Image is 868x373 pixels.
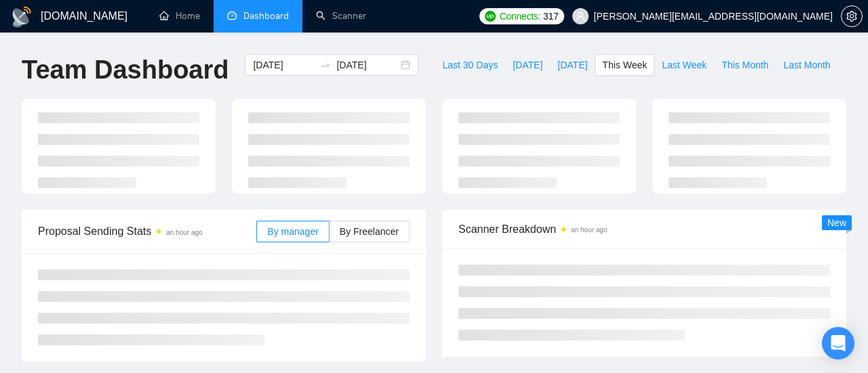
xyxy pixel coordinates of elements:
[166,229,202,236] time: an hour ago
[513,58,542,72] span: [DATE]
[576,12,585,21] span: user
[320,60,331,70] span: swap-right
[571,226,607,234] time: an hour ago
[505,54,550,76] button: [DATE]
[543,9,558,24] span: 317
[320,60,331,70] span: to
[827,217,846,228] span: New
[336,58,398,72] input: End date
[722,58,768,72] span: This Month
[822,327,854,359] div: Open Intercom Messenger
[776,54,837,76] button: Last Month
[316,10,366,22] a: searchScanner
[267,226,318,237] span: By manager
[253,58,315,72] input: Start date
[841,11,863,22] a: setting
[227,11,237,20] span: dashboard
[435,54,505,76] button: Last 30 Days
[38,223,256,240] span: Proposal Sending Stats
[662,58,707,72] span: Last Week
[595,54,654,76] button: This Week
[442,58,498,72] span: Last 30 Days
[841,5,863,27] button: setting
[485,11,496,22] img: upwork-logo.png
[654,54,714,76] button: Last Week
[22,54,229,86] h1: Team Dashboard
[550,54,595,76] button: [DATE]
[714,54,776,76] button: This Month
[159,10,200,22] a: homeHome
[602,58,647,72] span: This Week
[842,11,862,22] span: setting
[783,58,830,72] span: Last Month
[340,226,399,237] span: By Freelancer
[243,10,289,22] span: Dashboard
[557,58,587,72] span: [DATE]
[458,221,830,238] span: Scanner Breakdown
[11,6,33,28] img: logo
[500,9,540,24] span: Connects:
